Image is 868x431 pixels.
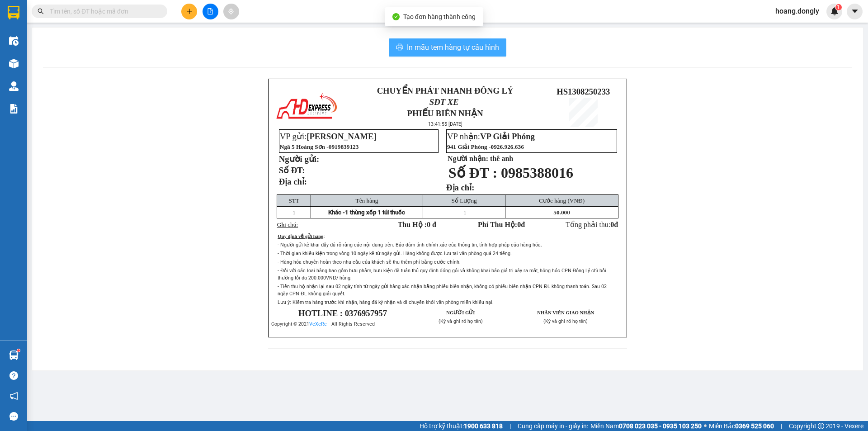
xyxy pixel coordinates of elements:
strong: CHUYỂN PHÁT NHANH ĐÔNG LÝ [377,86,514,95]
span: 941 Giải Phóng - [447,143,524,150]
span: 0 [610,221,614,228]
span: 1 [837,4,840,10]
span: In mẫu tem hàng tự cấu hình [407,42,499,53]
strong: PHIẾU BIÊN NHẬN [36,50,85,69]
span: - Hàng hóa chuyển hoàn theo nhu cầu của khách sẽ thu thêm phí bằng cước chính. [278,259,461,265]
span: 0926.926.636 [491,143,524,150]
span: Ngã 5 Hoàng Sơn - [280,143,359,150]
a: VeXeRe [309,321,327,327]
span: 0919839123 [329,143,359,150]
span: plus [186,8,193,14]
span: Cung cấp máy in - giấy in: [518,421,588,431]
span: Miền Bắc [709,421,774,431]
span: Tên hàng [356,197,378,204]
strong: 0369 525 060 [735,422,774,430]
span: (Ký và ghi rõ họ tên) [439,318,483,324]
strong: Người gửi: [279,154,319,164]
span: Quy định về gửi hàng [278,234,323,239]
span: hoang.dongly [768,5,826,17]
button: printerIn mẫu tem hàng tự cấu hình [389,38,506,57]
span: VP nhận: [447,132,535,141]
span: question-circle [9,371,18,380]
img: solution-icon [9,104,19,114]
strong: Phí Thu Hộ: đ [478,221,525,228]
span: aim [228,8,234,14]
span: - Tiền thu hộ nhận lại sau 02 ngày tính từ ngày gửi hàng xác nhận bằng phiếu biên nhận, không có ... [278,284,607,297]
img: logo-vxr [8,6,19,19]
span: STT [288,197,299,204]
span: [PERSON_NAME] [307,132,376,141]
span: Tạo đơn hàng thành công [403,13,476,20]
span: Cước hàng (VNĐ) [539,197,585,204]
img: logo [275,91,338,123]
span: check-circle [392,13,400,20]
strong: CHUYỂN PHÁT NHANH ĐÔNG LÝ [29,7,91,37]
span: SĐT XE [45,38,74,48]
span: đ [614,221,618,228]
span: (Ký và ghi rõ họ tên) [543,318,588,324]
span: Miền Nam [590,421,702,431]
img: warehouse-icon [9,59,19,68]
span: Số Lượng [452,197,477,204]
span: copyright [818,423,824,429]
span: HS1308250226 [96,37,149,46]
span: ⚪️ [704,424,707,428]
span: : [323,234,325,239]
span: - Người gửi kê khai đầy đủ rõ ràng các nội dung trên. Bảo đảm tính chính xác của thông tin, tính ... [278,242,542,248]
img: warehouse-icon [9,350,19,360]
span: 1 [463,209,467,216]
sup: 1 [17,349,20,352]
span: | [509,421,511,431]
span: HS1308250233 [557,87,610,96]
span: 1 thùng xốp 1 túi thuốc [345,209,405,216]
strong: NGƯỜI GỬI [446,310,475,315]
button: caret-down [847,4,863,19]
span: file-add [207,8,213,14]
strong: Người nhận: [448,155,488,162]
span: SĐT XE [429,97,459,107]
strong: Số ĐT: [279,166,305,175]
span: 50.000 [553,209,570,216]
span: | [781,421,782,431]
strong: PHIẾU BIÊN NHẬN [407,109,483,118]
span: VP gửi: [280,132,377,141]
strong: NHÂN VIÊN GIAO NHẬN [537,310,594,315]
strong: Địa chỉ: [446,183,474,192]
button: aim [223,4,239,19]
strong: 0708 023 035 - 0935 103 250 [619,422,702,430]
strong: 1900 633 818 [464,422,503,430]
span: 0985388016 [501,165,573,181]
span: 0 [517,221,521,228]
span: notification [9,392,18,400]
span: - Thời gian khiếu kiện trong vòng 10 ngày kể từ ngày gửi. Hàng không được lưu tại văn phòng quá 2... [278,251,512,256]
span: thê anh [490,155,513,162]
sup: 1 [835,4,842,10]
input: Tìm tên, số ĐT hoặc mã đơn [50,6,156,16]
span: Lưu ý: Kiểm tra hàng trước khi nhận, hàng đã ký nhận và di chuyển khỏi văn phòng miễn khiếu nại. [278,299,494,305]
span: - Đối với các loại hàng bao gồm bưu phẩm, bưu kiện đã tuân thủ quy định đóng gói và không khai bá... [278,268,606,281]
button: file-add [203,4,218,19]
span: 1 [292,209,296,216]
img: icon-new-feature [830,7,839,15]
strong: Thu Hộ : [398,221,436,228]
button: plus [181,4,197,19]
span: Hỗ trợ kỹ thuật: [420,421,503,431]
strong: Địa chỉ: [279,177,307,186]
span: message [9,412,18,421]
span: Số ĐT : [448,165,497,181]
img: warehouse-icon [9,36,19,46]
span: 13:41:55 [DATE] [428,121,462,127]
span: Copyright © 2021 – All Rights Reserved [271,321,375,327]
img: warehouse-icon [9,81,19,91]
span: Tổng phải thu: [566,221,618,228]
span: 0 đ [427,221,436,228]
span: search [38,8,44,14]
span: VP Giải Phóng [480,132,535,141]
span: HOTLINE : 0376957957 [298,308,387,318]
span: Khác - [328,209,345,216]
span: Ghi chú: [277,221,298,228]
span: printer [396,43,403,52]
img: logo [5,26,24,58]
span: caret-down [851,7,859,15]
